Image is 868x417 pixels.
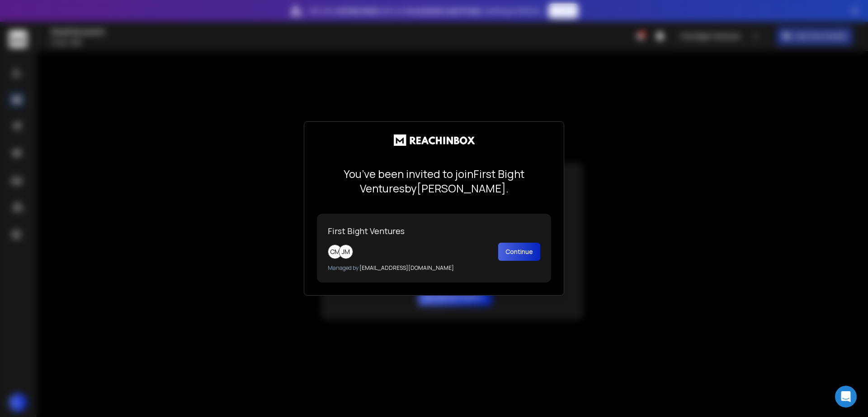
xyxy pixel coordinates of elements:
span: Managed by [328,264,359,272]
button: Continue [498,243,540,261]
div: Open Intercom Messenger [835,386,857,407]
p: First Bight Ventures [328,225,540,237]
p: You’ve been invited to join First Bight Ventures by [PERSON_NAME] . [317,167,551,196]
div: JM [339,244,353,259]
p: [EMAIL_ADDRESS][DOMAIN_NAME] [328,264,540,272]
div: CM [328,244,342,259]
